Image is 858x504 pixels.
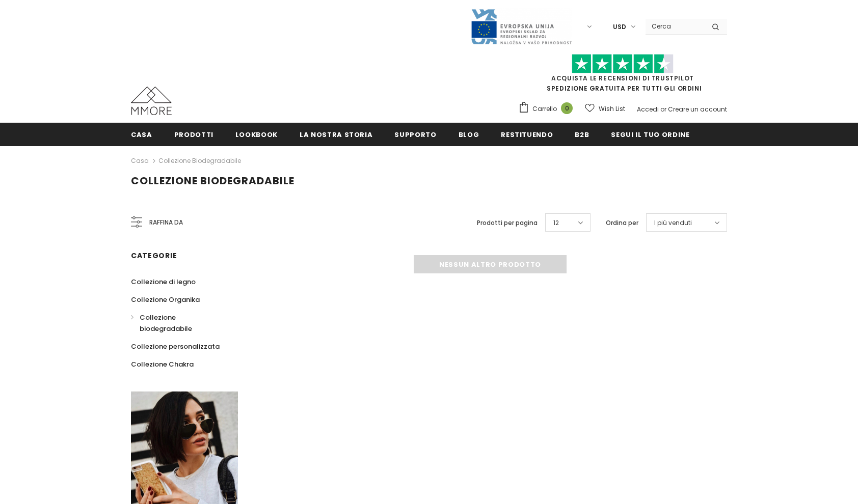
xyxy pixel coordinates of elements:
[613,22,626,32] span: USD
[131,338,220,355] a: Collezione personalizzata
[300,123,372,146] a: La nostra storia
[575,123,589,146] a: B2B
[131,155,149,167] a: Casa
[131,174,294,188] span: Collezione biodegradabile
[394,130,436,139] span: supporto
[637,105,659,114] a: Accedi
[654,218,692,228] span: I più venduti
[149,217,183,228] span: Raffina da
[477,218,538,228] label: Prodotti per pagina
[131,273,196,291] a: Collezione di legno
[131,277,196,287] span: Collezione di legno
[518,59,727,93] span: SPEDIZIONE GRATUITA PER TUTTI GLI ORDINI
[599,104,625,114] span: Wish List
[561,102,573,114] span: 0
[470,22,572,31] a: Javni Razpis
[131,355,194,373] a: Collezione Chakra
[611,123,689,146] a: Segui il tuo ordine
[131,309,227,338] a: Collezione biodegradabile
[131,342,220,351] span: Collezione personalizzata
[394,123,436,146] a: supporto
[158,156,241,165] a: Collezione biodegradabile
[140,313,192,333] span: Collezione biodegradabile
[668,105,727,114] a: Creare un account
[131,130,152,139] span: Casa
[131,359,194,369] span: Collezione Chakra
[174,130,213,139] span: Prodotti
[131,87,172,115] img: Casi MMORE
[131,291,200,309] a: Collezione Organika
[235,123,278,146] a: Lookbook
[575,130,589,139] span: B2B
[300,130,372,139] span: La nostra storia
[646,19,704,34] input: Search Site
[501,130,553,139] span: Restituendo
[553,218,559,228] span: 12
[501,123,553,146] a: Restituendo
[174,123,213,146] a: Prodotti
[551,74,694,82] a: Acquista le recensioni di TrustPilot
[459,130,479,139] span: Blog
[131,123,152,146] a: Casa
[459,123,479,146] a: Blog
[235,130,278,139] span: Lookbook
[572,54,674,74] img: Fidati di Pilot Stars
[131,295,200,304] span: Collezione Organika
[660,105,666,114] span: or
[585,100,625,118] a: Wish List
[470,8,572,45] img: Javni Razpis
[611,130,689,139] span: Segui il tuo ordine
[518,101,578,117] a: Carrello 0
[532,104,557,114] span: Carrello
[606,218,638,228] label: Ordina per
[131,250,177,261] span: Categorie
